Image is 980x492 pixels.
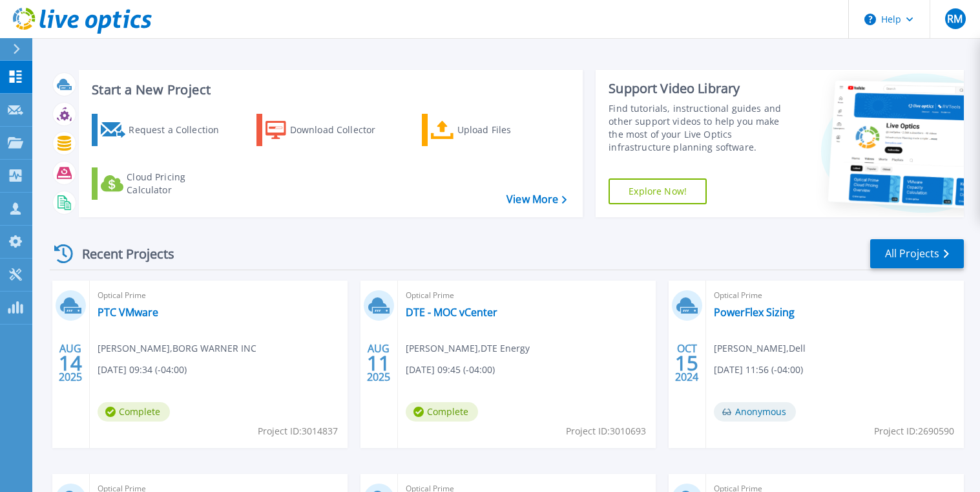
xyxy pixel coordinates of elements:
[714,363,803,377] span: [DATE] 11:56 (-04:00)
[92,83,566,97] h3: Start a New Project
[92,114,236,146] a: Request a Collection
[406,363,495,377] span: [DATE] 09:45 (-04:00)
[609,80,793,97] div: Support Video Library
[98,402,170,422] span: Complete
[675,358,698,369] span: 15
[609,178,707,204] a: Explore Now!
[714,402,796,422] span: Anonymous
[506,193,567,206] a: View More
[870,239,964,268] a: All Projects
[422,114,566,146] a: Upload Files
[714,288,956,303] span: Optical Prime
[290,117,393,143] div: Download Collector
[258,424,338,438] span: Project ID: 3014837
[406,288,648,303] span: Optical Prime
[457,117,561,143] div: Upload Files
[566,424,646,438] span: Project ID: 3010693
[609,102,793,154] div: Find tutorials, instructional guides and other support videos to help you make the most of your L...
[367,358,390,369] span: 11
[714,341,806,356] span: [PERSON_NAME] , Dell
[406,341,530,356] span: [PERSON_NAME] , DTE Energy
[127,171,230,197] div: Cloud Pricing Calculator
[256,114,401,146] a: Download Collector
[406,402,478,422] span: Complete
[366,339,391,387] div: AUG 2025
[98,363,187,377] span: [DATE] 09:34 (-04:00)
[58,339,83,387] div: AUG 2025
[947,14,963,24] span: RM
[98,306,158,319] a: PTC VMware
[98,341,256,356] span: [PERSON_NAME] , BORG WARNER INC
[59,358,82,369] span: 14
[674,339,699,387] div: OCT 2024
[874,424,954,438] span: Project ID: 2690590
[406,306,497,319] a: DTE - MOC vCenter
[129,117,232,143] div: Request a Collection
[98,288,340,303] span: Optical Prime
[714,306,795,319] a: PowerFlex Sizing
[50,238,192,270] div: Recent Projects
[92,167,236,200] a: Cloud Pricing Calculator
